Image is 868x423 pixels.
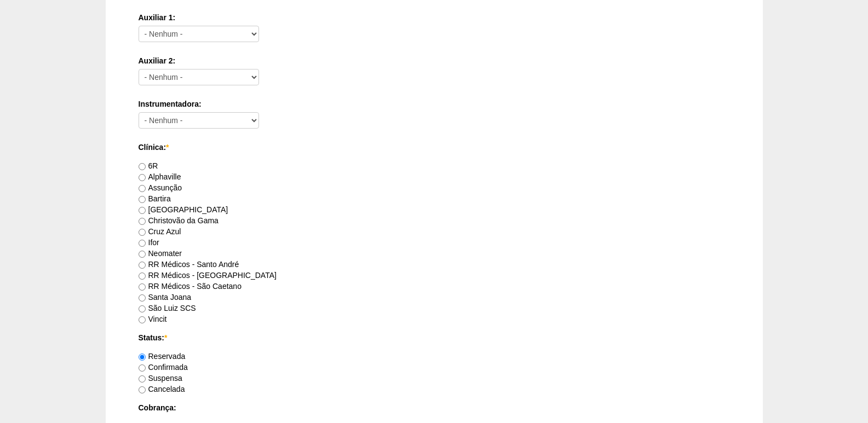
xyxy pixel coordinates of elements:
label: Confirmada [139,363,188,372]
label: RR Médicos - Santo André [139,260,239,269]
label: Neomater [139,249,182,258]
input: Cancelada [139,386,146,393]
input: Ifor [139,240,146,247]
input: RR Médicos - Santo André [139,262,146,269]
label: Assunção [139,183,182,192]
input: Assunção [139,185,146,192]
input: Confirmada [139,364,146,372]
input: Suspensa [139,375,146,383]
input: Vincit [139,316,146,323]
input: Santa Joana [139,294,146,302]
input: São Luiz SCS [139,305,146,312]
input: Bartira [139,196,146,203]
input: Christovão da Gama [139,218,146,225]
label: Reservada [139,352,186,361]
label: Bartira [139,194,171,203]
label: RR Médicos - São Caetano [139,282,242,291]
label: Clínica: [139,142,730,153]
label: Santa Joana [139,293,192,302]
label: Alphaville [139,172,181,181]
span: Este campo é obrigatório. [164,333,167,342]
label: Ifor [139,238,159,247]
input: Alphaville [139,174,146,181]
label: Suspensa [139,374,182,383]
label: [GEOGRAPHIC_DATA] [139,205,228,214]
label: Instrumentadora: [139,98,730,109]
input: RR Médicos - São Caetano [139,283,146,291]
input: Neomater [139,251,146,258]
label: Cruz Azul [139,227,181,236]
input: 6R [139,163,146,170]
label: RR Médicos - [GEOGRAPHIC_DATA] [139,271,277,280]
input: RR Médicos - [GEOGRAPHIC_DATA] [139,273,146,280]
input: [GEOGRAPHIC_DATA] [139,207,146,214]
label: Cobrança: [139,402,730,413]
input: Cruz Azul [139,229,146,236]
label: 6R [139,161,158,170]
label: São Luiz SCS [139,304,196,312]
label: Auxiliar 1: [139,12,730,23]
label: Status: [139,332,730,343]
label: Christovão da Gama [139,216,219,225]
span: Este campo é obrigatório. [166,143,169,152]
label: Auxiliar 2: [139,55,730,66]
input: Reservada [139,354,146,361]
label: Cancelada [139,385,185,393]
label: Vincit [139,315,167,323]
